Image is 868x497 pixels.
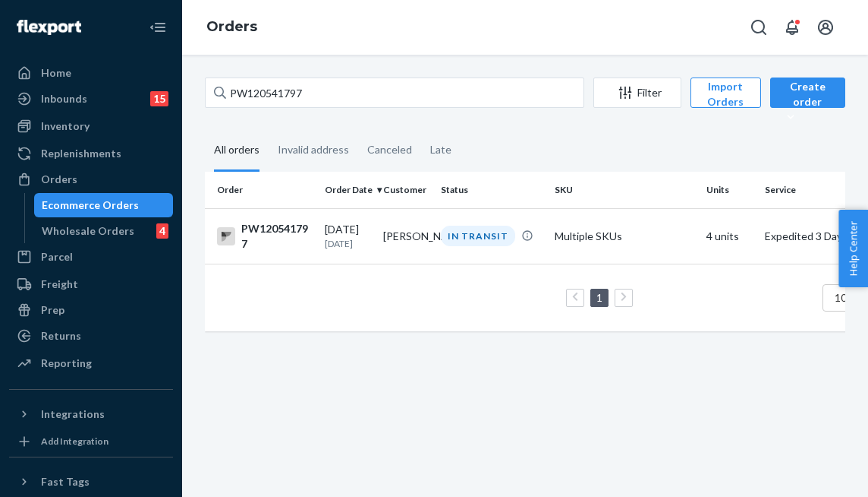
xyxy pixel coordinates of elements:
[593,291,605,304] a: Page 1 is your current page
[9,167,173,192] a: Orders
[549,172,700,208] th: SKU
[325,222,371,250] div: [DATE]
[9,272,173,296] a: Freight
[150,91,168,106] div: 15
[700,172,759,208] th: Units
[430,130,451,169] div: Late
[41,65,71,81] div: Home
[777,12,807,43] button: Open notifications
[383,183,429,196] div: Customer
[41,474,90,489] div: Fast Tags
[217,221,313,252] div: PW120541797
[594,85,681,100] div: Filter
[744,12,774,43] button: Open Search Box
[9,245,173,269] a: Parcel
[9,61,173,85] a: Home
[441,226,515,246] div: IN TRANSIT
[205,172,319,208] th: Order
[782,79,834,125] div: Create order
[9,470,173,494] button: Fast Tags
[9,87,173,111] a: Inbounds15
[41,435,108,448] div: Add Integration
[435,172,549,208] th: Status
[549,208,700,264] td: Multiple SKUs
[41,328,81,343] div: Returns
[41,302,64,318] div: Prep
[41,172,77,187] div: Orders
[205,78,584,108] input: Search orders
[34,219,174,243] a: Wholesale Orders4
[9,402,173,426] button: Integrations
[9,432,173,451] a: Add Integration
[9,324,173,348] a: Returns
[206,18,257,35] a: Orders
[41,249,73,264] div: Parcel
[41,356,92,371] div: Reporting
[156,223,168,239] div: 4
[143,12,173,43] button: Close Navigation
[772,451,853,489] iframe: Opens a widget where you can chat to one of our agents
[770,78,845,108] button: Create order
[9,141,173,166] a: Replenishments
[810,12,841,43] button: Open account menu
[700,208,759,264] td: 4 units
[34,193,174,217] a: Ecommerce Orders
[41,407,105,422] div: Integrations
[838,210,868,287] button: Help Center
[42,223,134,239] div: Wholesale Orders
[41,119,90,134] div: Inventory
[41,277,78,292] div: Freight
[41,91,87,106] div: Inbounds
[194,5,269,49] ol: breadcrumbs
[690,78,761,108] button: Import Orders
[9,298,173,322] a: Prep
[41,146,121,161] div: Replenishments
[42,198,139,213] div: Ecommerce Orders
[9,351,173,375] a: Reporting
[9,114,173,138] a: Inventory
[765,229,866,244] p: Expedited 3 Day
[367,130,412,169] div: Canceled
[325,237,371,250] p: [DATE]
[278,130,349,169] div: Invalid address
[17,20,81,35] img: Flexport logo
[593,78,681,108] button: Filter
[319,172,377,208] th: Order Date
[377,208,436,264] td: [PERSON_NAME]
[214,130,259,172] div: All orders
